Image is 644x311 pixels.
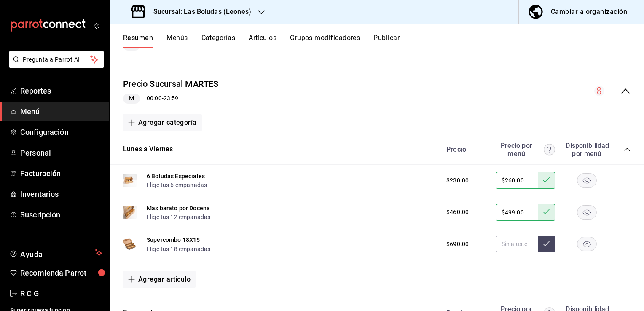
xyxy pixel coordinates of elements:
[147,204,210,212] button: Más barato por Docena
[20,126,102,138] span: Configuración
[110,71,644,110] div: collapse-menu-row
[123,271,196,288] button: Agregar artículo
[93,22,99,29] button: open_drawer_menu
[496,142,555,158] div: Precio por menú
[20,147,102,158] span: Personal
[123,206,137,219] img: Preview
[166,34,188,48] button: Menús
[20,106,102,117] span: Menú
[147,213,210,221] button: Elige tus 12 empanadas
[123,78,219,90] button: Precio Sucursal MARTES
[147,7,251,17] h3: Sucursal: Las Boludas (Leones)
[496,204,538,221] input: Sin ajuste
[123,34,644,48] div: navigation tabs
[6,61,104,70] a: Pregunta a Parrot AI
[123,34,153,48] button: Resumen
[373,34,400,48] button: Publicar
[123,114,202,131] button: Agregar categoría
[123,94,219,104] div: 00:00 - 23:59
[123,145,173,154] button: Lunes a Viernes
[20,188,102,200] span: Inventarios
[496,172,538,189] input: Sin ajuste
[201,34,236,48] button: Categorías
[20,168,102,179] span: Facturación
[147,172,205,180] button: 6 Boludas Especiales
[20,85,102,97] span: Reportes
[147,236,200,244] button: Supercombo 18X15
[496,236,538,252] input: Sin ajuste
[249,34,276,48] button: Artículos
[446,240,469,249] span: $690.00
[123,237,137,251] img: Preview
[147,181,207,189] button: Elige tus 6 empanadas
[20,248,91,258] span: Ayuda
[566,142,608,158] div: Disponibilidad por menú
[23,55,91,64] span: Pregunta a Parrot AI
[126,94,137,103] span: M
[290,34,360,48] button: Grupos modificadores
[20,288,102,299] span: R C G
[624,146,631,153] button: collapse-category-row
[147,245,210,253] button: Elige tus 18 empanadas
[551,6,627,18] div: Cambiar a organización
[446,208,469,217] span: $460.00
[9,51,104,68] button: Pregunta a Parrot AI
[20,267,102,279] span: Recomienda Parrot
[438,145,492,153] div: Precio
[123,174,137,187] img: Preview
[446,176,469,185] span: $230.00
[20,209,102,220] span: Suscripción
